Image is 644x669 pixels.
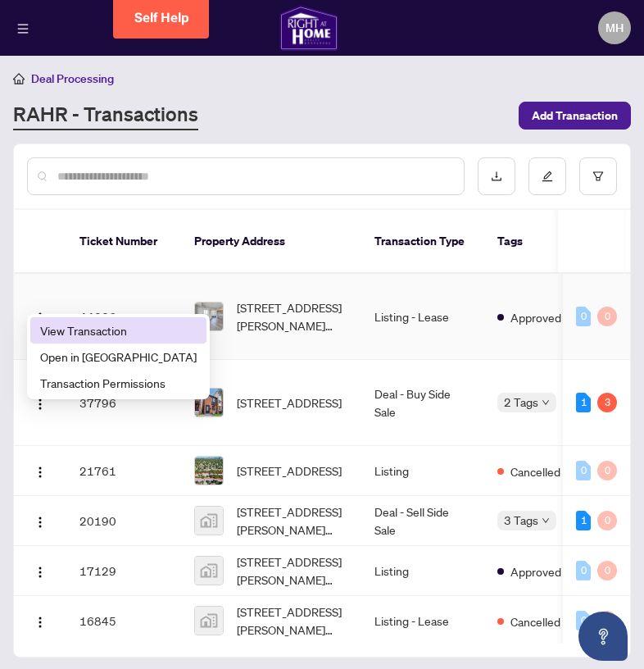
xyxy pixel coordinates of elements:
[66,496,181,546] td: 20190
[237,603,348,639] span: [STREET_ADDRESS][PERSON_NAME][PERSON_NAME]
[66,596,181,646] td: 16845
[31,71,114,86] span: Deal Processing
[597,511,617,530] div: 0
[579,157,617,195] button: filter
[134,10,189,25] span: Self Help
[361,210,484,274] th: Transaction Type
[542,171,553,182] span: edit
[34,398,47,411] img: Logo
[510,308,561,326] span: Approved
[576,307,591,326] div: 0
[40,348,197,366] span: Open in [GEOGRAPHIC_DATA]
[17,23,29,34] span: menu
[510,612,560,630] span: Cancelled
[484,210,630,274] th: Tags
[361,360,484,446] td: Deal - Buy Side Sale
[510,562,561,580] span: Approved
[13,101,198,130] a: RAHR - Transactions
[597,393,617,412] div: 3
[27,303,53,330] button: Logo
[542,517,550,525] span: down
[597,611,617,630] div: 0
[576,393,591,412] div: 1
[576,561,591,580] div: 0
[597,561,617,580] div: 0
[13,73,25,84] span: home
[34,466,47,479] img: Logo
[361,596,484,646] td: Listing - Lease
[195,457,223,485] img: thumbnail-img
[66,210,181,274] th: Ticket Number
[66,360,181,446] td: 37796
[27,457,53,484] button: Logo
[597,307,617,326] div: 0
[519,102,631,130] button: Add Transaction
[510,462,560,480] span: Cancelled
[576,611,591,630] div: 0
[491,171,502,182] span: download
[279,5,338,51] img: logo
[27,557,53,584] button: Logo
[597,461,617,480] div: 0
[195,303,223,330] img: thumbnail-img
[34,566,47,579] img: Logo
[27,389,53,416] button: Logo
[361,274,484,360] td: Listing - Lease
[237,394,342,412] span: [STREET_ADDRESS]
[34,516,47,529] img: Logo
[504,511,538,530] span: 3 Tags
[592,171,604,182] span: filter
[181,210,361,274] th: Property Address
[66,546,181,596] td: 17129
[195,607,223,635] img: thumbnail-img
[195,507,223,535] img: thumbnail-img
[27,608,53,634] button: Logo
[34,616,47,629] img: Logo
[361,496,484,546] td: Deal - Sell Side Sale
[66,446,181,496] td: 21761
[40,374,197,392] span: Transaction Permissions
[361,446,484,496] td: Listing
[195,557,223,585] img: thumbnail-img
[361,546,484,596] td: Listing
[542,398,550,407] span: down
[237,553,348,589] span: [STREET_ADDRESS][PERSON_NAME][PERSON_NAME]
[237,503,348,539] span: [STREET_ADDRESS][PERSON_NAME][PERSON_NAME]
[576,511,591,530] div: 1
[528,157,566,195] button: edit
[237,298,348,334] span: [STREET_ADDRESS][PERSON_NAME][PERSON_NAME]
[532,102,618,129] span: Add Transaction
[478,157,515,195] button: download
[605,19,624,37] span: MH
[578,612,628,661] button: Open asap
[40,321,197,339] span: View Transaction
[504,393,538,412] span: 2 Tags
[27,507,53,534] button: Logo
[34,312,47,325] img: Logo
[195,389,223,416] img: thumbnail-img
[237,462,342,480] span: [STREET_ADDRESS]
[576,461,591,480] div: 0
[66,274,181,360] td: 44336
